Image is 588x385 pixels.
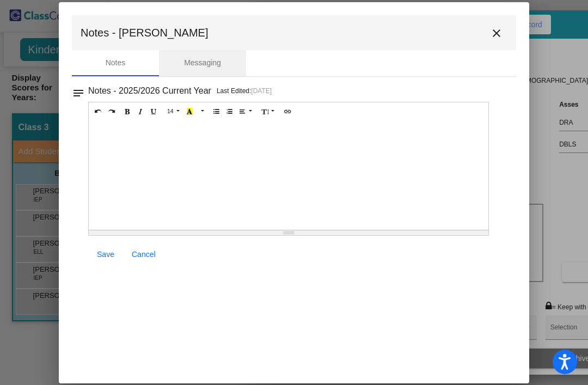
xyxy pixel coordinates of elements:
[72,83,85,96] mat-icon: notes
[184,57,221,69] div: Messaging
[81,24,209,41] span: Notes - [PERSON_NAME]
[163,105,183,118] button: 14
[132,250,156,259] span: Cancel
[251,87,272,95] span: [DATE]
[167,108,174,114] span: 14
[106,57,126,69] div: Notes
[217,85,272,96] p: Last Edited:
[490,27,503,40] mat-icon: close
[97,250,114,259] span: Save
[88,83,211,99] h3: Notes - 2025/2026 Current Year
[89,230,488,235] div: Resize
